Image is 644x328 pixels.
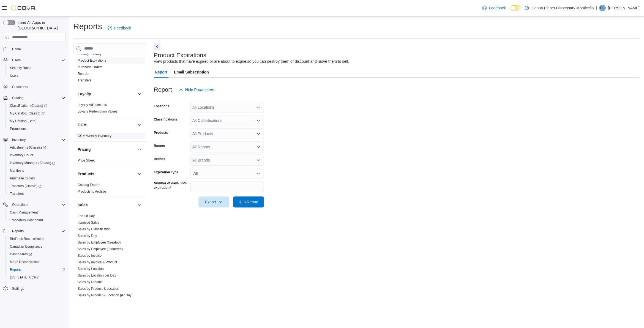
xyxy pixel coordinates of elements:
[11,5,36,11] img: Cova
[8,266,66,273] span: Reports
[12,138,26,142] span: Inventory
[73,182,147,197] div: Products
[78,273,116,278] span: Sales by Location per Day
[174,67,209,78] span: Email Subscription
[10,145,46,150] span: Adjustments (Classic)
[8,118,39,124] a: My Catalog (Beta)
[8,251,66,258] span: Dashboards
[78,214,95,218] span: End Of Day
[608,5,640,11] p: [PERSON_NAME]
[8,259,66,265] span: Metrc Reconciliation
[78,171,135,177] button: Products
[6,182,68,190] a: Transfers (Classic)
[8,118,66,124] span: My Catalog (Beta)
[78,280,103,284] a: Sales by Product
[154,86,172,93] h3: Report
[8,125,66,132] span: Promotions
[78,286,119,291] span: Sales by Product & Location
[176,84,216,95] button: Hide Parameters
[8,243,66,250] span: Canadian Compliance
[73,213,147,307] div: Sales
[1,227,68,235] button: Reports
[78,300,115,304] a: Sales by Product per Day
[6,167,68,174] button: Manifests
[6,151,68,159] button: Inventory Count
[78,221,99,225] a: Itemized Sales
[8,190,66,197] span: Transfers
[78,59,106,62] a: Product Expirations
[8,266,24,273] a: Reports
[8,152,66,158] span: Inventory Count
[78,110,118,113] a: Loyalty Redemption Values
[8,209,40,216] a: Cash Management
[78,122,87,128] h3: OCM
[8,102,50,109] a: Classification (Classic)
[10,275,39,280] span: [US_STATE] CCRS
[1,201,68,209] button: Operations
[8,217,45,223] a: Traceabilty Dashboard
[256,145,261,149] button: Open list of options
[1,83,68,91] button: Customers
[78,267,104,271] a: Sales by Location
[480,2,508,13] a: Feedback
[1,285,68,293] button: Settings
[256,105,261,110] button: Open list of options
[78,240,121,245] span: Sales by Employee (Created)
[78,72,89,76] a: Reorder
[15,20,66,31] span: Load All Apps in [GEOGRAPHIC_DATA]
[10,168,24,173] span: Manifests
[8,190,26,197] a: Transfers
[78,190,106,193] a: Products to Archive
[10,111,45,116] span: My Catalog (Classic)
[136,202,143,208] button: Sales
[8,110,66,117] span: My Catalog (Classic)
[154,43,160,50] button: Next
[73,21,102,32] h1: Reports
[8,274,41,281] a: [US_STATE] CCRS
[78,147,135,152] button: Pricing
[1,94,68,102] button: Catalog
[10,285,66,292] span: Settings
[6,144,68,151] a: Adjustments (Classic)
[6,209,68,216] button: Cash Management
[10,252,32,256] span: Dashboards
[136,146,143,153] button: Pricing
[8,183,44,189] a: Transfers (Classic)
[6,64,68,72] button: Security Roles
[136,122,143,128] button: OCM
[185,87,214,92] span: Hide Parameters
[10,176,35,181] span: Purchase Orders
[8,110,47,117] a: My Catalog (Classic)
[78,234,97,238] a: Sales by Day
[202,196,226,207] span: Export
[8,175,37,182] a: Purchase Orders
[6,243,68,250] button: Canadian Compliance
[12,47,21,51] span: Home
[154,59,349,64] div: View products that have expired or are about to expire so you can destroy them or discount and mo...
[10,136,28,143] button: Inventory
[78,65,103,69] span: Purchase Orders
[10,285,26,292] a: Settings
[78,254,102,258] a: Sales by Invoice
[3,43,66,307] nav: Complex example
[6,250,68,258] a: Dashboards
[6,102,68,110] a: Classification (Classic)
[78,78,91,83] span: Transfers
[10,84,30,90] a: Customers
[256,158,261,162] button: Open list of options
[10,57,66,64] span: Users
[78,247,123,251] a: Sales by Employee (Tendered)
[8,72,66,79] span: Users
[8,183,66,189] span: Transfers (Classic)
[78,103,107,107] span: Loyalty Adjustments
[1,56,68,64] button: Users
[599,5,606,11] div: Parth Patel
[78,287,119,291] a: Sales by Product & Location
[6,159,68,167] a: Inventory Manager (Classic)
[78,227,111,231] a: Sales by Classification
